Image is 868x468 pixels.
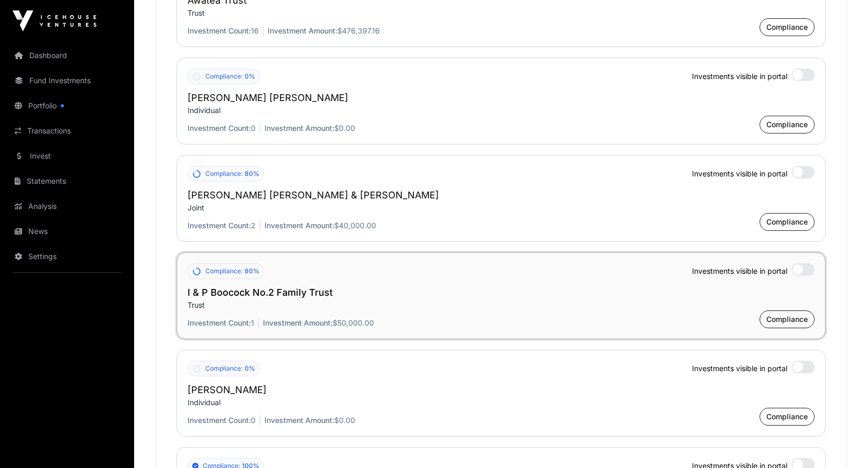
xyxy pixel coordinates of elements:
[188,105,815,116] p: Individual
[188,26,251,35] span: Investment Count:
[8,69,126,92] a: Fund Investments
[766,119,808,130] span: Compliance
[265,221,334,230] span: Investment Amount:
[268,26,380,36] p: $476,397.16
[692,169,787,179] span: Investments visible in portal
[8,220,126,243] a: News
[188,26,263,36] p: 16
[188,285,815,300] h2: I & P Boocock No.2 Family Trust
[188,415,260,426] p: 0
[760,122,815,132] a: Compliance
[265,123,355,133] p: $0.00
[766,314,808,325] span: Compliance
[265,220,376,231] p: $40,000.00
[760,414,815,425] a: Compliance
[188,318,259,328] p: 1
[760,213,815,231] button: Compliance
[8,94,126,117] a: Portfolio
[8,195,126,218] a: Analysis
[205,364,243,373] span: Compliance:
[205,170,243,178] span: Compliance:
[188,416,251,425] span: Investment Count:
[8,245,126,268] a: Settings
[245,267,259,275] span: 80%
[205,72,243,81] span: Compliance:
[188,123,260,133] p: 0
[792,263,815,276] label: Minimum 1 Entity Active
[760,25,815,35] a: Compliance
[245,170,259,178] span: 80%
[760,18,815,36] button: Compliance
[692,266,787,276] span: Investments visible in portal
[188,220,260,231] p: 2
[265,416,334,425] span: Investment Amount:
[692,71,787,82] span: Investments visible in portal
[692,363,787,374] span: Investments visible in portal
[8,144,126,168] a: Invest
[760,219,815,230] a: Compliance
[188,8,815,18] p: Trust
[816,418,868,468] iframe: Chat Widget
[268,26,337,35] span: Investment Amount:
[188,188,815,203] h2: [PERSON_NAME] [PERSON_NAME] & [PERSON_NAME]
[188,318,251,327] span: Investment Count:
[766,217,808,227] span: Compliance
[245,364,255,373] span: 0%
[263,318,333,327] span: Investment Amount:
[8,119,126,142] a: Transactions
[760,116,815,133] button: Compliance
[188,221,251,230] span: Investment Count:
[263,318,374,328] p: $50,000.00
[188,397,815,408] p: Individual
[766,22,808,32] span: Compliance
[766,411,808,422] span: Compliance
[188,383,815,397] h2: [PERSON_NAME]
[188,91,815,105] h2: [PERSON_NAME] [PERSON_NAME]
[265,124,334,132] span: Investment Amount:
[760,310,815,328] button: Compliance
[188,203,815,213] p: Joint
[13,10,96,31] img: Icehouse Ventures Logo
[760,408,815,426] button: Compliance
[265,415,355,426] p: $0.00
[760,317,815,327] a: Compliance
[188,124,251,132] span: Investment Count:
[205,267,243,275] span: Compliance:
[8,170,126,193] a: Statements
[8,44,126,67] a: Dashboard
[245,72,255,81] span: 0%
[188,300,815,310] p: Trust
